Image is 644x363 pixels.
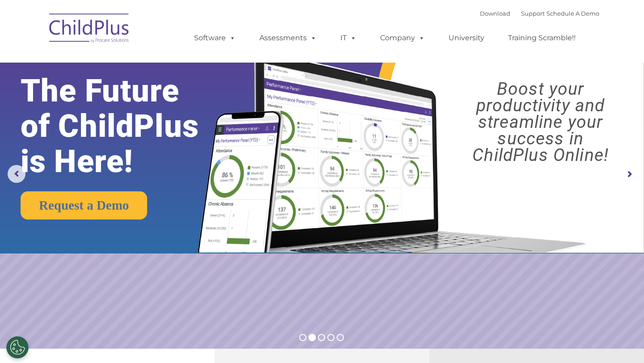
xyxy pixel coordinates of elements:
a: Training Scramble!! [499,29,585,47]
a: Support [521,10,545,17]
button: Cookies Settings [6,336,29,359]
span: Phone number [124,96,162,102]
a: Request a Demo [21,191,147,219]
a: University [440,29,493,47]
span: Last name [124,59,152,66]
a: IT [331,29,365,47]
a: Download [480,10,510,17]
a: Software [185,29,245,47]
rs-layer: Boost your productivity and streamline your success in ChildPlus Online! [445,81,636,164]
img: ChildPlus by Procare Solutions [45,7,134,52]
a: Assessments [250,29,326,47]
rs-layer: The Future of ChildPlus is Here! [21,73,226,179]
a: Company [371,29,434,47]
font: | [480,10,599,17]
a: Schedule A Demo [547,10,599,17]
